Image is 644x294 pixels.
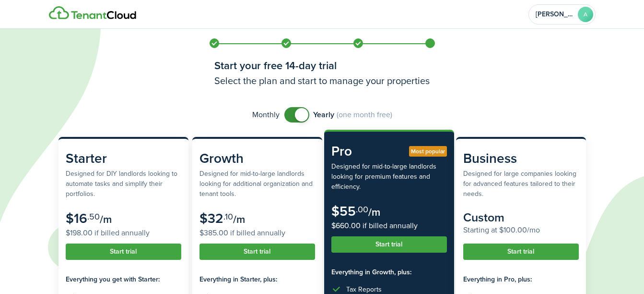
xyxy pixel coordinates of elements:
subscription-pricing-card-title: Business [463,148,579,169]
button: Start trial [331,236,447,253]
subscription-pricing-card-features-title: Everything in Growth, plus: [331,267,447,277]
subscription-pricing-card-price-annual: $198.00 if billed annually [66,227,181,239]
span: Aneesah [536,11,574,18]
subscription-pricing-card-features-title: Everything you get with Starter: [66,274,181,284]
subscription-pricing-card-description: Designed for mid-to-large landlords looking for additional organization and tenant tools. [199,169,315,199]
subscription-pricing-card-price-amount: $55 [331,201,356,221]
button: Open menu [528,4,596,24]
button: Start trial [463,244,579,260]
subscription-pricing-card-price-annual: $385.00 if billed annually [199,227,315,239]
avatar-text: A [578,7,593,22]
subscription-pricing-card-price-annual: Starting at $100.00/mo [463,224,579,236]
subscription-pricing-card-description: Designed for large companies looking for advanced features tailored to their needs. [463,169,579,199]
subscription-pricing-card-price-amount: Custom [463,208,504,226]
span: Monthly [252,109,280,121]
subscription-pricing-card-price-cents: .10 [223,210,233,223]
subscription-pricing-card-price-amount: $32 [199,208,223,228]
subscription-pricing-card-title: Starter [66,148,181,169]
subscription-pricing-card-price-period: /m [368,204,380,220]
subscription-pricing-card-description: Designed for mid-to-large landlords looking for premium features and efficiency. [331,161,447,192]
button: Start trial [66,244,181,260]
h1: Start your free 14-day trial [214,58,430,73]
span: Most popular [411,147,445,156]
subscription-pricing-card-price-cents: .00 [356,203,368,216]
button: Start trial [199,244,315,260]
subscription-pricing-card-price-period: /m [100,211,112,227]
subscription-pricing-card-price-annual: $660.00 if billed annually [331,220,447,232]
subscription-pricing-card-title: Pro [331,141,447,161]
subscription-pricing-card-price-period: /m [233,211,245,227]
subscription-pricing-card-description: Designed for DIY landlords looking to automate tasks and simplify their portfolios. [66,169,181,199]
subscription-pricing-card-features-title: Everything in Pro, plus: [463,274,579,284]
subscription-pricing-card-title: Growth [199,148,315,169]
subscription-pricing-card-price-amount: $16 [66,208,87,228]
subscription-pricing-card-price-cents: .50 [87,210,100,223]
img: Logo [49,6,136,20]
subscription-pricing-card-features-title: Everything in Starter, plus: [199,274,315,284]
h3: Select the plan and start to manage your properties [214,73,430,88]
